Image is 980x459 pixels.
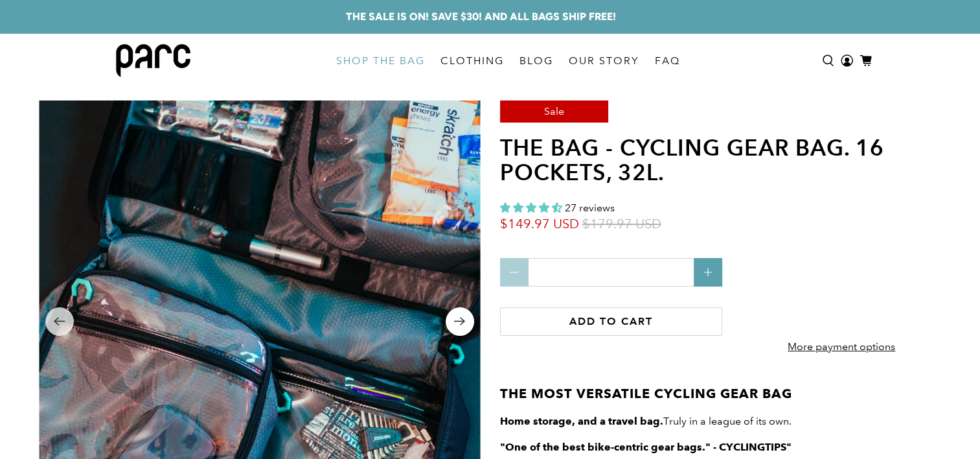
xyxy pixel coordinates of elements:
[561,43,647,79] a: OUR STORY
[647,43,688,79] a: FAQ
[500,202,562,214] span: 4.33 stars
[512,43,561,79] a: BLOG
[433,43,512,79] a: CLOTHING
[500,307,723,336] button: Add to cart
[446,307,474,336] button: Next
[328,34,688,88] nav: main navigation
[500,386,792,401] strong: THE MOST VERSATILE CYCLING GEAR BAG
[508,415,663,427] strong: ome storage, and a travel bag.
[328,43,433,79] a: SHOP THE BAG
[582,216,661,232] span: $179.97 USD
[569,315,653,327] span: Add to cart
[565,202,615,214] span: 27 reviews
[544,105,564,117] span: Sale
[346,9,616,25] a: THE SALE IS ON! SAVE $30! AND ALL BAGS SHIP FREE!
[500,415,508,427] strong: H
[508,415,792,427] span: Truly in a league of its own.
[500,441,792,453] strong: "One of the best bike-centric gear bags." - CYCLINGTIPS"
[500,135,961,185] h1: THE BAG - cycling gear bag. 16 pockets, 32L.
[753,330,931,371] a: More payment options
[116,44,190,77] img: parc bag logo
[45,307,74,336] button: Previous
[500,216,579,232] span: $149.97 USD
